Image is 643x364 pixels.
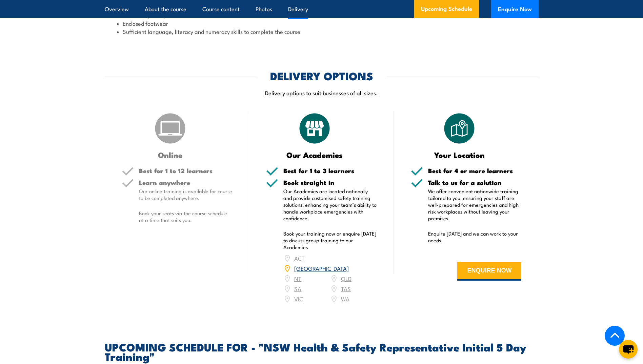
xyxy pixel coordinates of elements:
p: Book your seats via the course schedule at a time that suits you. [139,210,233,223]
h5: Learn anywhere [139,179,233,186]
p: We offer convenient nationwide training tailored to you, ensuring your staff are well-prepared fo... [428,188,522,222]
h5: Book straight in [283,179,377,186]
h5: Talk to us for a solution [428,179,522,186]
h2: UPCOMING SCHEDULE FOR - "NSW Health & Safety Representative Initial 5 Day Training" [105,342,539,361]
p: Delivery options to suit businesses of all sizes. [105,89,539,97]
li: Sufficient language, literacy and numeracy skills to complete the course [117,27,526,35]
p: Enquire [DATE] and we can work to your needs. [428,230,522,244]
h5: Best for 4 or more learners [428,167,522,174]
button: chat-button [619,340,638,359]
p: Our online training is available for course to be completed anywhere. [139,188,233,201]
button: ENQUIRE NOW [457,262,521,281]
li: Enclosed footwear [117,19,526,27]
h3: Online [122,151,219,159]
p: Book your training now or enquire [DATE] to discuss group training to our Academies [283,230,377,250]
h2: DELIVERY OPTIONS [270,71,373,80]
h3: Your Location [411,151,508,159]
h5: Best for 1 to 3 learners [283,167,377,174]
h5: Best for 1 to 12 learners [139,167,233,174]
h3: Our Academies [266,151,363,159]
a: [GEOGRAPHIC_DATA] [294,264,349,272]
p: Our Academies are located nationally and provide customised safety training solutions, enhancing ... [283,188,377,222]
